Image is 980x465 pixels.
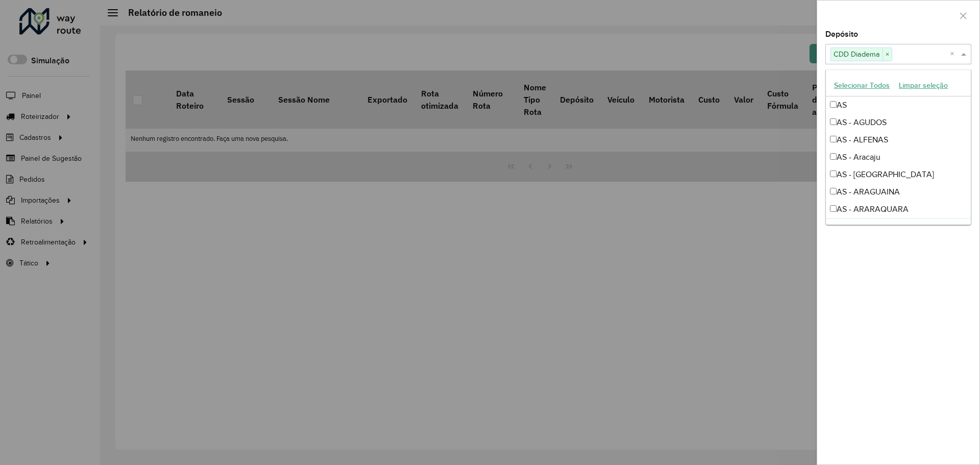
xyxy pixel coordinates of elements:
button: Limpar seleção [894,78,952,93]
div: AS - AGUDOS [826,114,971,131]
span: CDD Diadema [831,48,883,60]
ng-dropdown-panel: Options list [825,69,971,225]
div: AS - AS Minas [826,218,971,235]
div: AS - [GEOGRAPHIC_DATA] [826,166,971,183]
div: AS [826,96,971,114]
div: AS - ALFENAS [826,131,971,149]
span: × [883,48,892,61]
div: AS - ARARAQUARA [826,201,971,218]
button: Selecionar Todos [829,78,894,93]
span: Clear all [950,48,959,60]
label: Depósito [825,28,858,40]
div: AS - Aracaju [826,149,971,166]
div: AS - ARAGUAINA [826,183,971,201]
